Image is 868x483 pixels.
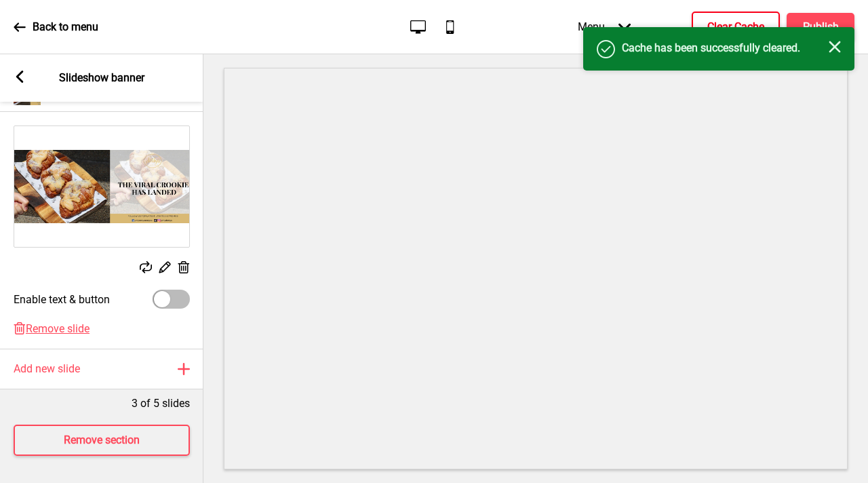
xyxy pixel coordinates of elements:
[564,7,644,47] div: Menu
[14,425,190,456] button: Remove section
[26,322,90,335] span: Remove slide
[14,362,80,376] h4: Add new slide
[787,13,854,41] button: Publish
[622,41,829,56] h4: Cache has been successfully cleared.
[14,126,189,247] img: Image
[707,20,764,35] h4: Clear Cache
[132,396,190,411] p: 3 of 5 slides
[803,20,839,35] h4: Publish
[64,433,140,448] h4: Remove section
[33,20,98,35] p: Back to menu
[692,12,780,43] button: Clear Cache
[14,293,110,306] label: Enable text & button
[59,71,144,85] p: Slideshow banner
[14,9,98,45] a: Back to menu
